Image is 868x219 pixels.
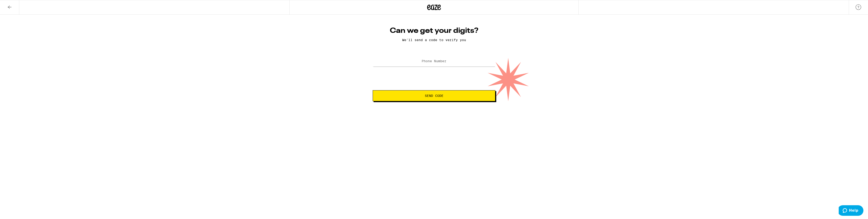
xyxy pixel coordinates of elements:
[425,94,443,97] span: Send Code
[373,90,495,101] button: Send Code
[839,205,863,217] iframe: Opens a widget where you can find more information
[422,59,446,63] label: Phone Number
[373,56,495,67] input: Phone Number
[373,38,495,42] p: We'll send a code to verify you
[373,26,495,35] h1: Can we get your digits?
